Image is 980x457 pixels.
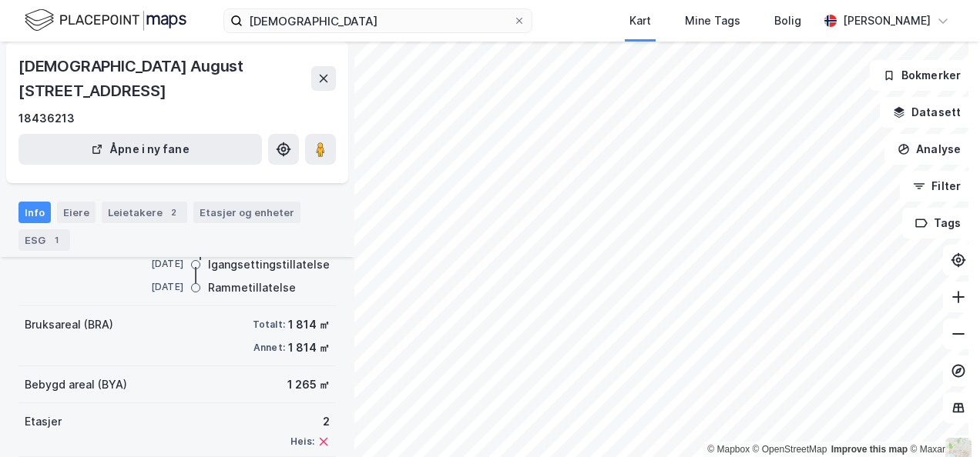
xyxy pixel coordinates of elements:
a: Mapbox [707,444,750,455]
div: Info [18,202,51,223]
div: 1 265 ㎡ [287,375,330,394]
div: 1 [49,232,64,248]
div: Heis: [290,435,314,448]
div: Rammetillatelse [208,279,296,297]
button: Datasett [880,97,974,128]
button: Bokmerker [870,60,974,91]
button: Filter [900,171,974,202]
div: Bruksareal (BRA) [25,315,113,334]
div: Bolig [774,12,801,30]
button: Åpne i ny fane [18,134,262,165]
div: Mine Tags [685,12,740,30]
div: [DEMOGRAPHIC_DATA] August [STREET_ADDRESS] [18,54,311,103]
div: [DATE] [122,257,183,271]
div: Igangsettingstillatelse [208,255,330,274]
div: Annet: [253,342,285,354]
div: Bebygd areal (BYA) [25,375,127,394]
button: Tags [902,208,974,239]
a: OpenStreetMap [753,444,827,455]
div: ESG [18,229,70,251]
button: Analyse [884,134,974,165]
div: 18436213 [18,109,75,128]
div: Leietakere [102,202,187,223]
input: Søk på adresse, matrikkel, gårdeiere, leietakere eller personer [243,9,513,32]
div: Totalt: [253,319,285,331]
div: 1 814 ㎡ [288,339,330,357]
div: [PERSON_NAME] [843,12,931,30]
div: [DATE] [122,280,183,294]
iframe: Chat Widget [903,383,980,457]
div: Kart [629,12,651,30]
div: Etasjer [25,412,62,431]
div: 2 [290,412,330,431]
a: Improve this map [831,444,908,455]
div: Kontrollprogram for chat [903,383,980,457]
div: Etasjer og enheter [200,205,294,219]
div: 2 [166,205,181,220]
div: 1 814 ㎡ [288,315,330,334]
img: logo.f888ab2527a4732fd821a326f86c7f29.svg [25,7,186,34]
div: Eiere [57,202,96,223]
